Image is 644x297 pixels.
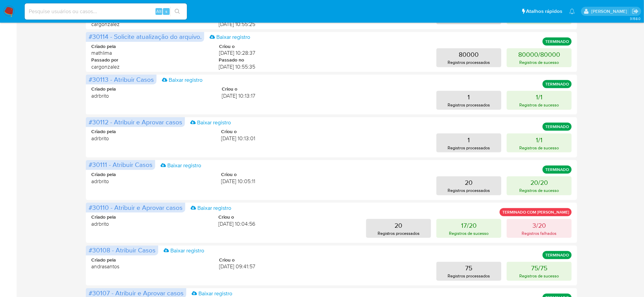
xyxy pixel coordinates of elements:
p: matheus.lima@mercadopago.com.br [591,8,629,15]
input: Pesquise usuários ou casos... [25,7,187,16]
a: Notificações [569,8,575,14]
a: Sair [632,8,639,15]
span: s [165,8,167,15]
button: search-icon [170,7,184,16]
span: 3.158.0 [630,16,641,21]
span: Alt [156,8,162,15]
span: Atalhos rápidos [526,8,563,15]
